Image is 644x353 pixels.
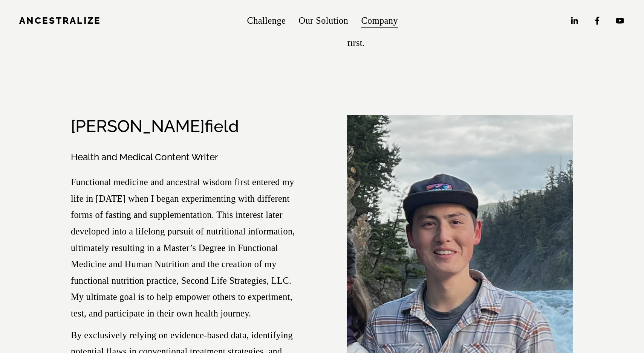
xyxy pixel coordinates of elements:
[361,12,398,30] a: folder dropdown
[615,16,625,26] a: YouTube
[247,12,286,30] a: Challenge
[205,116,239,136] h2: field
[19,15,101,26] a: Ancestralize
[71,116,205,136] h2: [PERSON_NAME]
[361,12,398,29] span: Company
[298,12,348,30] a: Our Solution
[569,16,579,26] a: LinkedIn
[71,151,297,163] h3: Health and Medical Content Writer
[592,16,602,26] a: Facebook
[71,174,297,322] p: Functional medicine and ancestral wisdom first entered my life in [DATE] when I began experimenti...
